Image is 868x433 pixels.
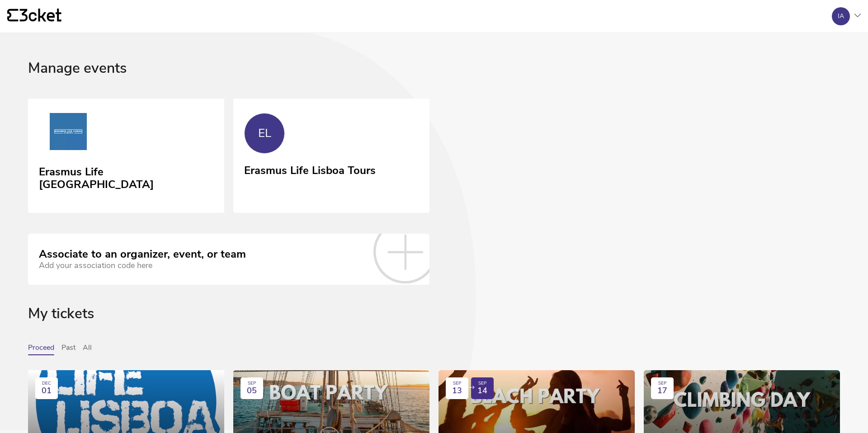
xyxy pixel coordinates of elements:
[657,386,667,395] span: 17
[28,60,840,99] div: Manage events
[258,127,271,140] div: EL
[83,344,92,355] button: All
[39,248,246,261] div: Associate to an organizer, event, or team
[7,9,18,22] g: {' '}
[658,381,666,386] div: SEP
[28,306,840,344] div: My tickets
[42,386,52,395] span: 01
[478,381,486,386] div: SEP
[233,99,429,212] a: EL Erasmus Life Lisboa Tours
[61,344,75,355] button: Past
[7,9,61,24] a: {' '}
[39,162,213,191] div: Erasmus Life [GEOGRAPHIC_DATA]
[477,386,487,395] span: 14
[838,13,844,20] div: IA
[453,381,461,386] div: SEP
[28,234,429,284] a: Associate to an organizer, event, or team Add your association code here
[39,113,98,154] img: Erasmus Life Lisboa
[39,261,246,270] div: Add your association code here
[42,381,51,386] div: DEC
[244,161,376,177] div: Erasmus Life Lisboa Tours
[452,386,462,395] span: 13
[28,344,54,355] button: Proceed
[247,386,257,395] span: 05
[28,99,224,213] a: Erasmus Life Lisboa Erasmus Life [GEOGRAPHIC_DATA]
[248,381,256,386] div: SEP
